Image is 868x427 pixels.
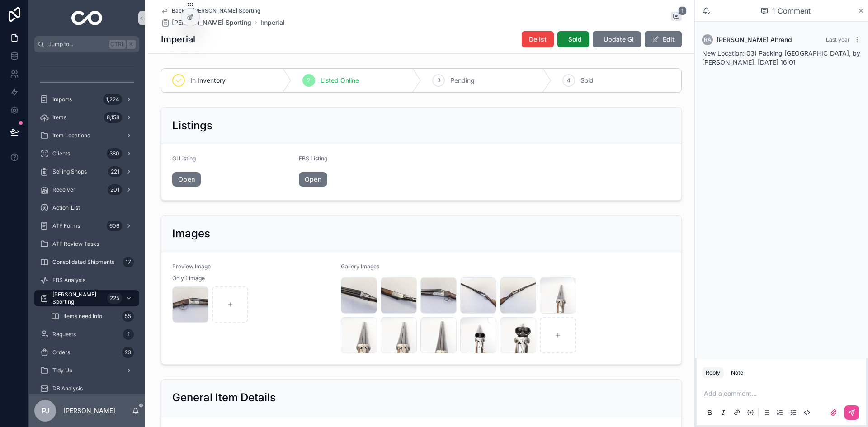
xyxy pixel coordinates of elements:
span: 4 [567,77,571,84]
a: [PERSON_NAME] Sporting [161,18,251,27]
span: Action_List [52,204,80,211]
button: Reply [702,367,724,378]
div: Note [731,369,743,376]
img: App logo [71,11,103,25]
span: ATF Forms [52,222,80,230]
a: Items8,158 [34,109,139,126]
div: 1,224 [103,94,122,105]
span: In Inventory [190,76,226,85]
span: Last year [826,36,850,43]
a: Clients380 [34,145,139,162]
span: Back to [PERSON_NAME] Sporting [172,7,260,14]
span: Consolidated Shipments [52,258,114,266]
div: scrollable content [29,52,145,394]
span: 2 [307,77,310,84]
span: Tidy Up [52,367,72,374]
a: Receiver201 [34,182,139,198]
div: 8,158 [104,112,122,123]
a: Items need Info55 [45,308,139,324]
div: 23 [122,347,134,358]
span: [PERSON_NAME] Ahrend [717,35,792,44]
span: Clients [52,150,70,157]
span: FBS Analysis [52,277,85,284]
a: ATF Forms606 [34,218,139,234]
button: Delist [522,31,554,47]
h2: General Item Details [172,390,276,405]
a: Imports1,224 [34,91,139,108]
div: 221 [108,166,122,177]
a: Open [299,172,327,187]
span: Delist [529,35,547,44]
span: FBS Listing [299,155,327,162]
span: Orders [52,349,70,356]
button: 1 [671,12,682,23]
span: Sold [580,76,594,85]
div: 201 [108,184,122,195]
a: Back to [PERSON_NAME] Sporting [161,7,260,14]
span: Gallery Images [341,263,379,270]
span: Selling Shops [52,168,87,175]
span: [PERSON_NAME] Sporting [172,18,251,27]
span: Sold [568,35,582,44]
a: Consolidated Shipments17 [34,254,139,270]
a: Item Locations [34,127,139,144]
button: Note [727,367,747,378]
span: Jump to... [48,41,106,48]
span: Only 1 Image [172,275,205,282]
span: Pending [450,76,475,85]
h1: Imperial [161,33,195,46]
span: 1 [678,6,687,15]
div: 225 [107,293,122,304]
span: Items need Info [63,313,102,320]
span: Items [52,114,66,121]
span: New Location: 03) Packing [GEOGRAPHIC_DATA], by [PERSON_NAME]. [DATE] 16:01 [702,49,860,66]
span: Requests [52,331,76,338]
p: [PERSON_NAME] [63,406,115,415]
a: FBS Analysis [34,272,139,288]
div: 1 [123,329,134,340]
span: GI Listing [172,155,196,162]
button: Sold [557,31,589,47]
span: 1 Comment [772,5,811,16]
span: Item Locations [52,132,90,139]
a: Tidy Up [34,362,139,379]
span: PJ [42,405,49,416]
a: [PERSON_NAME] Sporting225 [34,290,139,306]
span: Imports [52,96,72,103]
h2: Images [172,226,210,241]
span: [PERSON_NAME] Sporting [52,291,104,305]
a: ATF Review Tasks [34,236,139,252]
a: Action_List [34,200,139,216]
a: Orders23 [34,344,139,361]
span: DB Analysis [52,385,83,392]
div: 17 [123,257,134,267]
span: Update GI [604,35,634,44]
div: 380 [107,148,122,159]
a: Requests1 [34,326,139,343]
span: K [127,41,135,48]
span: ATF Review Tasks [52,240,99,248]
button: Edit [645,31,682,47]
span: RA [704,36,712,43]
h2: Listings [172,118,212,133]
span: Ctrl [109,40,126,49]
span: Receiver [52,186,75,193]
span: Listed Online [321,76,359,85]
span: 3 [437,77,440,84]
a: Imperial [260,18,285,27]
a: DB Analysis [34,380,139,397]
a: Selling Shops221 [34,164,139,180]
div: 606 [107,221,122,231]
div: 55 [122,311,134,322]
a: Open [172,172,201,187]
span: Preview Image [172,263,211,270]
button: Jump to...CtrlK [34,36,139,52]
button: Update GI [593,31,641,47]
